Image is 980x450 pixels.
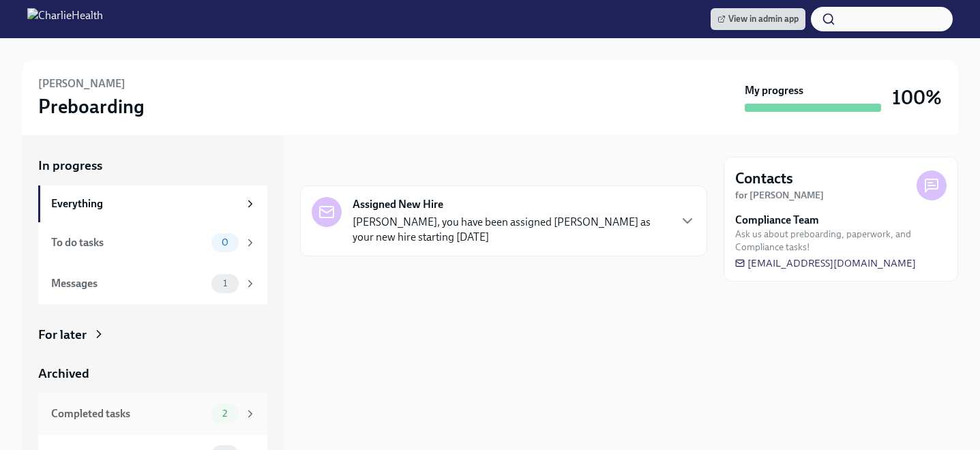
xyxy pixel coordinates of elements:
[27,8,103,30] img: CharlieHealth
[51,196,239,211] div: Everything
[51,406,206,421] div: Completed tasks
[353,197,443,212] strong: Assigned New Hire
[717,12,799,26] span: View in admin app
[38,365,267,382] a: Archived
[735,228,947,254] span: Ask us about preboarding, paperwork, and Compliance tasks!
[300,157,364,175] div: In progress
[51,276,206,291] div: Messages
[213,237,237,247] span: 0
[711,8,805,30] a: View in admin app
[38,185,267,222] a: Everything
[214,408,235,419] span: 2
[735,168,793,189] h4: Contacts
[735,256,916,270] a: [EMAIL_ADDRESS][DOMAIN_NAME]
[38,393,267,434] a: Completed tasks2
[38,263,267,304] a: Messages1
[38,94,145,119] h3: Preboarding
[51,235,206,250] div: To do tasks
[38,326,267,344] a: For later
[38,76,125,91] h6: [PERSON_NAME]
[38,326,87,344] div: For later
[38,222,267,263] a: To do tasks0
[745,83,803,98] strong: My progress
[38,157,267,175] a: In progress
[215,278,235,288] span: 1
[735,190,824,201] strong: for [PERSON_NAME]
[892,85,942,110] h3: 100%
[735,213,819,228] strong: Compliance Team
[353,215,668,245] p: [PERSON_NAME], you have been assigned [PERSON_NAME] as your new hire starting [DATE]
